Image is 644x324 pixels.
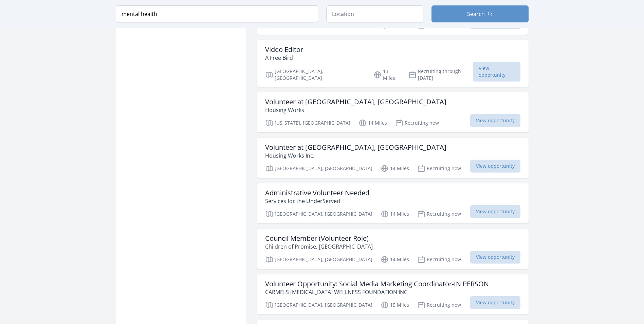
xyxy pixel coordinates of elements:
[265,164,372,173] p: [GEOGRAPHIC_DATA], [GEOGRAPHIC_DATA]
[265,151,446,160] p: Housing Works Inc.
[381,164,409,173] p: 14 Miles
[470,114,520,127] span: View opportunity
[265,242,373,251] p: Children of Promise, [GEOGRAPHIC_DATA]
[265,54,303,62] p: A Free Bird
[257,274,529,314] a: Volunteer Opportunity: Social Media Marketing Coordinator-IN PERSON CARMELS [MEDICAL_DATA] WELLNE...
[417,301,461,309] p: Recruiting now
[265,98,446,106] h3: Volunteer at [GEOGRAPHIC_DATA], [GEOGRAPHIC_DATA]
[417,210,461,218] p: Recruiting now
[417,255,461,264] p: Recruiting now
[116,5,318,22] input: Keyword
[257,92,529,132] a: Volunteer at [GEOGRAPHIC_DATA], [GEOGRAPHIC_DATA] Housing Works [US_STATE], [GEOGRAPHIC_DATA] 14 ...
[326,5,423,22] input: Location
[265,46,303,54] h3: Video Editor
[470,205,520,218] span: View opportunity
[381,301,409,309] p: 15 Miles
[265,106,446,114] p: Housing Works
[431,5,529,22] button: Search
[381,210,409,218] p: 14 Miles
[467,10,485,18] span: Search
[257,40,529,87] a: Video Editor A Free Bird [GEOGRAPHIC_DATA], [GEOGRAPHIC_DATA] 13 Miles Recruiting through [DATE] ...
[265,119,350,127] p: [US_STATE], [GEOGRAPHIC_DATA]
[408,68,473,82] p: Recruiting through [DATE]
[470,296,520,309] span: View opportunity
[257,138,529,178] a: Volunteer at [GEOGRAPHIC_DATA], [GEOGRAPHIC_DATA] Housing Works Inc. [GEOGRAPHIC_DATA], [GEOGRAPH...
[470,251,520,264] span: View opportunity
[395,119,439,127] p: Recruiting now
[265,255,372,264] p: [GEOGRAPHIC_DATA], [GEOGRAPHIC_DATA]
[358,119,387,127] p: 14 Miles
[265,197,369,205] p: Services for the UnderServed
[265,280,489,288] h3: Volunteer Opportunity: Social Media Marketing Coordinator-IN PERSON
[265,143,446,151] h3: Volunteer at [GEOGRAPHIC_DATA], [GEOGRAPHIC_DATA]
[265,210,372,218] p: [GEOGRAPHIC_DATA], [GEOGRAPHIC_DATA]
[265,234,373,242] h3: Council Member (Volunteer Role)
[470,160,520,173] span: View opportunity
[265,189,369,197] h3: Administrative Volunteer Needed
[417,164,461,173] p: Recruiting now
[373,68,400,82] p: 13 Miles
[257,229,529,269] a: Council Member (Volunteer Role) Children of Promise, [GEOGRAPHIC_DATA] [GEOGRAPHIC_DATA], [GEOGRA...
[265,68,366,82] p: [GEOGRAPHIC_DATA], [GEOGRAPHIC_DATA]
[265,288,489,296] p: CARMELS [MEDICAL_DATA] WELLNESS FOUNDATION INC
[473,62,520,82] span: View opportunity
[257,183,529,223] a: Administrative Volunteer Needed Services for the UnderServed [GEOGRAPHIC_DATA], [GEOGRAPHIC_DATA]...
[265,301,372,309] p: [GEOGRAPHIC_DATA], [GEOGRAPHIC_DATA]
[381,255,409,264] p: 14 Miles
